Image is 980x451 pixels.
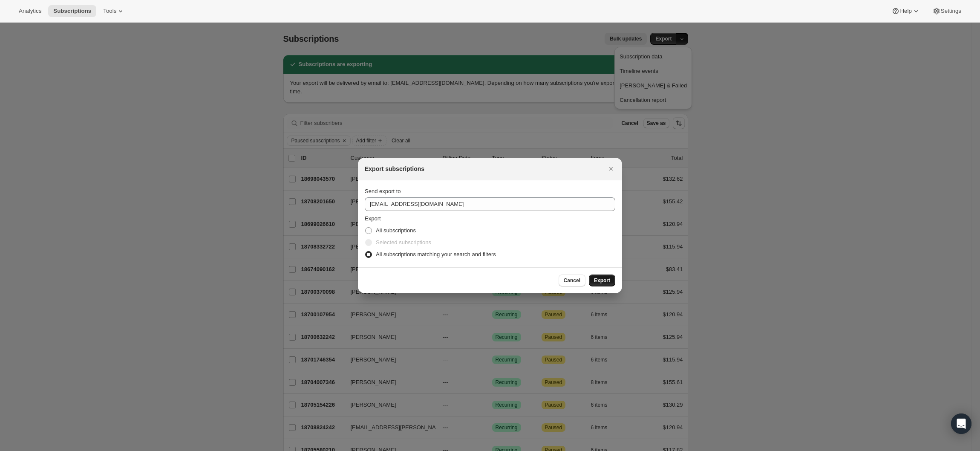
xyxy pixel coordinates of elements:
span: Analytics [19,8,41,14]
button: Tools [98,5,130,17]
button: Help [886,5,925,17]
span: Selected subscriptions [376,239,431,246]
h2: Export subscriptions [365,165,424,173]
span: Subscriptions [53,8,91,14]
span: Settings [941,8,961,14]
div: Open Intercom Messenger [951,413,971,434]
span: All subscriptions matching your search and filters [376,251,496,257]
button: Cancel [559,275,585,286]
span: Export [594,277,610,284]
button: Settings [927,5,966,17]
span: Tools [103,8,116,14]
span: Cancel [564,277,580,284]
span: All subscriptions [376,227,416,234]
span: Export [365,215,381,222]
span: Help [900,8,911,14]
button: Export [589,275,615,286]
button: Subscriptions [48,5,96,17]
button: Analytics [14,5,46,17]
button: Close [605,163,617,175]
span: Send export to [365,188,401,194]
